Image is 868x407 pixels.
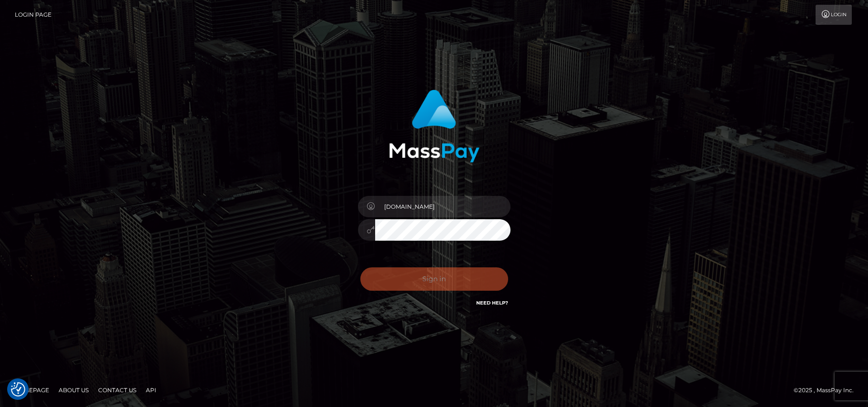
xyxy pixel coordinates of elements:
a: Login [816,5,852,25]
a: Homepage [10,383,53,397]
a: About Us [55,383,92,397]
a: Need Help? [476,300,508,306]
input: Username... [375,196,511,217]
img: Revisit consent button [11,382,25,397]
div: © 2025 , MassPay Inc. [794,385,861,396]
img: MassPay Login [389,90,480,163]
a: Login Page [15,5,51,25]
a: Contact Us [94,383,140,397]
a: API [142,383,160,397]
button: Consent Preferences [11,382,25,397]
